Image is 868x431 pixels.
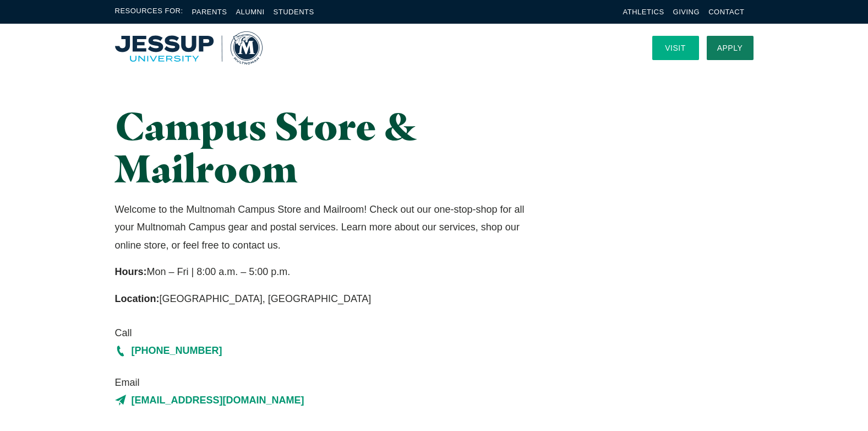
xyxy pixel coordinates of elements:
a: Parents [192,8,227,16]
img: Multnomah University Logo [115,31,263,64]
h1: Campus Store & Mailroom [115,105,534,190]
span: Call [115,324,534,342]
p: Welcome to the Multnomah Campus Store and Mailroom! Check out our one-stop-shop for all your Mult... [115,201,534,254]
a: Apply [707,36,754,60]
a: Athletics [623,8,664,16]
p: Mon – Fri | 8:00 a.m. – 5:00 p.m. [115,263,534,281]
a: Giving [673,8,700,16]
span: Resources For: [115,6,183,18]
a: Visit [652,36,699,60]
a: Contact [708,8,744,16]
a: [EMAIL_ADDRESS][DOMAIN_NAME] [115,391,534,409]
span: Email [115,374,534,391]
a: Home [115,31,263,64]
a: Alumni [236,8,264,16]
strong: Hours: [115,266,147,277]
p: [GEOGRAPHIC_DATA], [GEOGRAPHIC_DATA] [115,290,534,308]
strong: Location: [115,293,160,304]
a: Students [274,8,314,16]
a: [PHONE_NUMBER] [115,342,534,359]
